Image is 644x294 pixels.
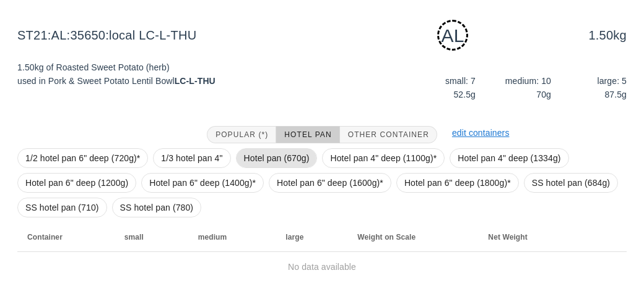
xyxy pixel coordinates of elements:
[215,130,268,139] span: Popular (*)
[347,222,478,252] th: Weight on Scale: Not sorted. Activate to sort ascending.
[404,174,511,192] span: Hotel pan 6" deep (1800g)*
[188,222,276,252] th: medium: Not sorted. Activate to sort ascending.
[532,174,610,192] span: SS hotel pan (684g)
[124,233,144,241] span: small
[27,233,63,241] span: Container
[7,10,637,61] div: ST21:AL:35650:local LC-L-THU 1.50kg
[452,128,510,138] a: edit containers
[25,198,99,217] span: SS hotel pan (710)
[554,72,629,104] div: large: 5 87.5g
[17,222,115,252] th: Container: Not sorted. Activate to sort ascending.
[340,126,437,143] button: Other Container
[285,233,303,241] span: large
[10,53,322,114] div: 1.50kg of Roasted Sweet Potato (herb) used in Pork & Sweet Potato Lentil Bowl
[25,149,140,167] span: 1/2 hotel pan 6" deep (720g)*
[581,222,627,252] th: Not sorted. Activate to sort ascending.
[437,20,468,51] div: AL
[330,149,437,167] span: Hotel pan 4" deep (1100g)*
[458,149,560,167] span: Hotel pan 4" deep (1334g)
[488,233,527,241] span: Net Weight
[357,233,416,241] span: Weight on Scale
[478,222,581,252] th: Net Weight: Not sorted. Activate to sort ascending.
[17,252,627,282] td: No data available
[478,72,554,104] div: medium: 10 70g
[25,174,128,192] span: Hotel pan 6" deep (1200g)
[276,126,339,143] button: Hotel Pan
[277,174,383,192] span: Hotel pan 6" deep (1600g)*
[198,233,227,241] span: medium
[161,149,222,167] span: 1/3 hotel pan 4"
[276,222,347,252] th: large: Not sorted. Activate to sort ascending.
[402,72,478,104] div: small: 7 52.5g
[244,149,310,167] span: Hotel pan (670g)
[175,76,215,86] strong: LC-L-THU
[347,130,429,139] span: Other Container
[115,222,188,252] th: small: Not sorted. Activate to sort ascending.
[207,126,276,143] button: Popular (*)
[284,130,331,139] span: Hotel Pan
[149,174,256,192] span: Hotel pan 6" deep (1400g)*
[120,198,194,217] span: SS hotel pan (780)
